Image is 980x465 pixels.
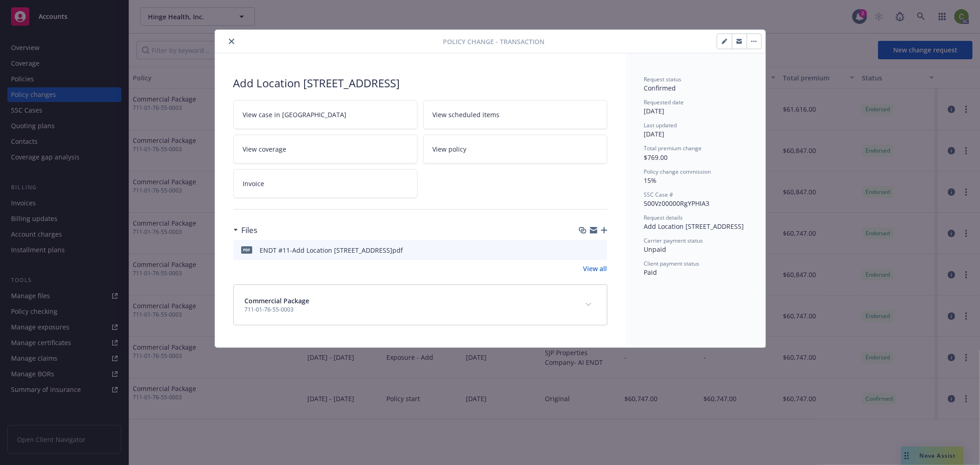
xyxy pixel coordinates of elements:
span: View policy [433,144,467,154]
div: Commercial Package711-01-76-55-0003expand content [234,285,607,325]
button: download file [581,245,588,255]
span: Invoice [243,179,265,188]
button: preview file [595,245,604,255]
button: close [226,36,237,47]
span: [DATE] [644,130,665,138]
a: Invoice [233,169,418,198]
h3: Files [242,224,258,236]
span: 711-01-76-55-0003 [245,306,310,314]
span: 500Vz00000RgYPHIA3 [644,199,710,208]
span: Request status [644,75,682,83]
a: View scheduled items [423,100,607,129]
div: ENDT #11-Add Location [STREET_ADDRESS]pdf [260,245,403,255]
span: Paid [644,268,657,277]
span: Client payment status [644,260,700,267]
div: Add Location [STREET_ADDRESS] [233,75,607,91]
span: 15% [644,176,657,185]
span: View coverage [243,144,287,154]
span: Commercial Package [245,296,310,306]
span: pdf [241,246,252,253]
span: Unpaid [644,245,667,254]
span: $769.00 [644,153,668,162]
span: Total premium change [644,144,702,152]
a: View coverage [233,135,418,164]
span: View case in [GEOGRAPHIC_DATA] [243,110,347,119]
a: View all [583,264,607,273]
button: expand content [581,297,596,312]
a: View case in [GEOGRAPHIC_DATA] [233,100,418,129]
span: Policy change - Transaction [443,37,544,46]
span: Policy change commission [644,168,711,176]
span: SSC Case # [644,191,674,198]
span: View scheduled items [433,110,500,119]
span: Request details [644,214,683,221]
span: Requested date [644,98,684,106]
div: Files [233,224,258,236]
span: Confirmed [644,84,676,92]
span: Carrier payment status [644,237,703,244]
a: View policy [423,135,607,164]
span: [DATE] [644,107,665,115]
span: Last updated [644,121,677,129]
span: Add Location [STREET_ADDRESS] [644,222,744,231]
